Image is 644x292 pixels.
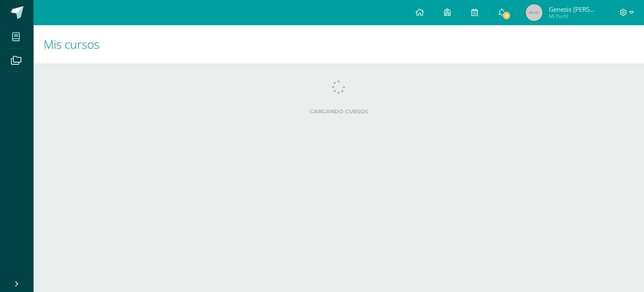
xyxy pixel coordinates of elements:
span: Mi Perfil [549,13,599,20]
label: Cargando cursos [50,108,627,115]
span: Genesis [PERSON_NAME] [549,5,599,13]
img: 45x45 [526,4,543,21]
span: 9 [502,11,511,20]
span: Mis cursos [44,36,99,52]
